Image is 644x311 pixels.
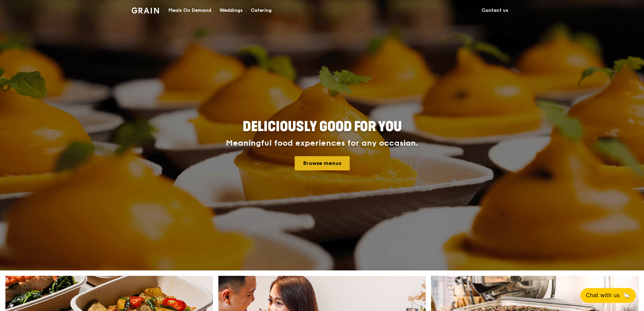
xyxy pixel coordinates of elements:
div: Weddings [219,0,243,21]
span: Deliciously good for you [243,119,402,135]
div: Catering [251,0,272,21]
span: Chat with us [586,291,620,300]
button: Chat with us🦙 [581,288,636,303]
img: Grain [132,7,159,14]
a: Weddings [215,0,247,21]
div: Meals On Demand [168,0,211,21]
a: Browse menus [295,156,350,170]
span: 🦙 [622,291,630,300]
a: Catering [247,0,276,21]
a: Contact us [478,0,512,21]
div: Meaningful food experiences for any occasion. [200,139,444,148]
